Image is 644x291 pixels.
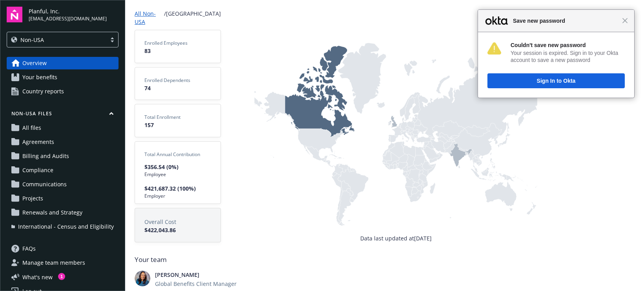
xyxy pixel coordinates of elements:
[22,164,53,176] span: Compliance
[58,273,65,280] div: 1
[135,271,150,286] img: photo
[22,122,41,134] span: All files
[7,178,119,191] a: Communications
[509,16,622,25] span: Save new password
[7,206,119,219] a: Renewals and Strategy
[7,110,119,120] button: Non-USA Files
[7,7,22,22] img: navigator-logo.svg
[11,36,102,44] span: Non-USA
[7,150,119,162] a: Billing and Audits
[22,178,67,191] span: Communications
[22,136,54,148] span: Agreements
[144,193,211,200] span: Employer
[18,220,114,233] span: International - Census and Eligibility
[22,192,43,205] span: Projects
[144,151,211,158] span: Total Annual Contribution
[22,85,64,98] span: Country reports
[22,242,36,255] span: FAQs
[144,163,211,171] span: $356.54 (0%)
[7,85,119,98] a: Country reports
[144,77,211,84] span: Enrolled Dependents
[22,256,85,269] span: Manage team members
[22,206,82,219] span: Renewals and Strategy
[144,218,211,226] span: Overall Cost
[155,280,250,288] span: Global Benefits Client Manager
[29,15,107,22] span: [EMAIL_ADDRESS][DOMAIN_NAME]
[155,271,250,279] span: [PERSON_NAME]
[487,73,625,88] button: Sign In to Okta
[22,71,57,84] span: Your benefits
[487,42,501,55] img: 4LvBYCYYpWoWyuJ1JVHNRiIkgWa908llMfD4u4MVn9thWb4LAqcA2E7dTuhfAz7zqpCizxhzM8B7m4K22xBmQer5oNwiAX9iG...
[144,171,211,178] span: Employee
[7,71,119,84] a: Your benefits
[22,150,69,162] span: Billing and Audits
[144,121,211,129] span: 157
[20,36,44,44] span: Non-USA
[144,114,211,121] span: Total Enrollment
[7,164,119,176] a: Compliance
[144,40,211,47] span: Enrolled Employees
[144,184,211,193] span: $421,687.32 (100%)
[7,192,119,205] a: Projects
[22,273,53,281] span: What ' s new
[7,57,119,69] a: Overview
[144,84,211,92] span: 74
[29,7,107,15] span: Planful, Inc.
[511,42,625,49] div: Couldn't save new password
[360,234,432,242] span: Data last updated at [DATE]
[622,18,628,24] span: Close
[135,9,162,26] a: All Non-USA
[144,226,211,234] span: $422,043.86
[7,122,119,134] a: All files
[7,273,65,281] button: What's new1
[144,47,211,55] span: 83
[22,57,47,69] span: Overview
[164,9,221,26] span: / [GEOGRAPHIC_DATA]
[29,7,119,22] button: Planful, Inc.[EMAIL_ADDRESS][DOMAIN_NAME]
[7,242,119,255] a: FAQs
[7,220,119,233] a: International - Census and Eligibility
[511,49,625,64] div: Your session is expired. Sign in to your Okta account to save a new password
[135,255,616,264] span: Your team
[7,256,119,269] a: Manage team members
[7,136,119,148] a: Agreements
